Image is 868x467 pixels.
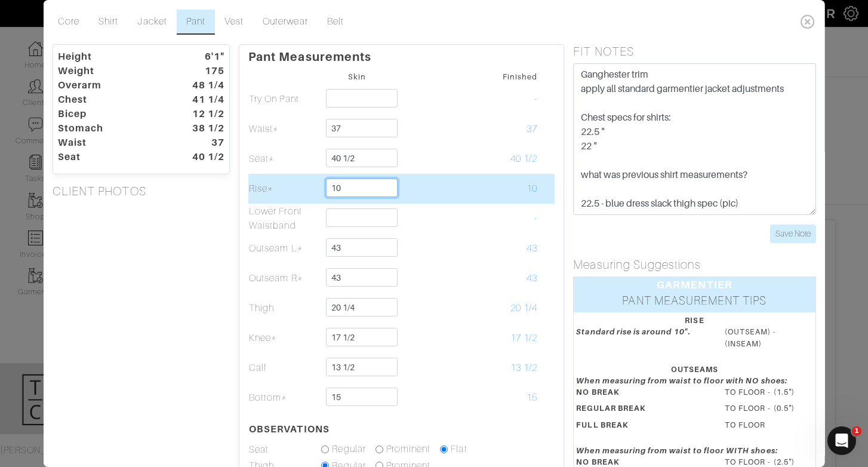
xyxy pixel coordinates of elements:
td: Calf [248,353,321,383]
td: Seat* [248,144,321,174]
a: Core [48,10,89,35]
dt: Bicep [49,107,172,121]
span: 13 1/2 [510,362,537,373]
h5: Measuring Suggestions [573,257,815,272]
a: Shirt [89,10,128,35]
em: Standard rise is around 10". [576,327,690,336]
small: Finished [503,72,537,81]
span: 10 [527,183,537,194]
td: Waist* [248,114,321,144]
label: Prominent [386,442,430,456]
dt: Chest [49,93,172,107]
dt: 48 1/4 [172,78,233,93]
a: Vest [215,10,253,35]
em: When measuring from waist to floor WITH shoes: [576,446,777,455]
dt: Waist [49,136,172,150]
span: 1 [852,426,861,436]
td: Try On Pant [248,84,321,114]
dt: Stomach [49,121,172,136]
dt: Height [49,50,172,64]
span: 17 1/2 [510,333,537,343]
label: Regular [332,442,365,456]
td: Bottom* [248,383,321,413]
textarea: Ganghester trim apply all standard garmentier jacket adjustments Chest specs for shirts: 22.5 " 2... [573,63,815,215]
span: 15 [527,392,537,403]
span: - [534,213,537,224]
dt: 6'1" [172,50,233,64]
div: GARMENTIER [574,277,815,293]
td: Outseam L* [248,233,321,263]
dt: Weight [49,64,172,78]
td: Knee* [248,323,321,353]
dt: 12 1/2 [172,107,233,121]
dd: TO FLOOR [716,419,822,431]
h5: CLIENT PHOTOS [53,184,230,198]
td: Outseam R* [248,263,321,293]
div: RISE [576,315,812,326]
span: - [534,94,537,105]
span: 43 [527,243,537,254]
span: 40 1/2 [510,153,537,164]
dt: 38 1/2 [172,121,233,136]
dt: Seat [49,150,172,164]
label: Flat [451,442,467,456]
dd: (OUTSEAM) - (INSEAM) [716,326,822,349]
a: Outerwear [253,10,317,35]
span: 43 [527,273,537,284]
em: When measuring from waist to floor with NO shoes: [576,376,787,385]
span: 20 1/4 [510,303,537,314]
a: Pant [176,10,214,35]
dd: TO FLOOR - (1.5") [716,386,822,398]
h5: FIT NOTES [573,44,815,59]
div: PANT MEASUREMENT TIPS [574,293,815,312]
div: OUTSEAMS [576,364,812,375]
dt: REGULAR BREAK [567,403,716,419]
dt: 41 1/4 [172,93,233,107]
dt: 175 [172,64,233,78]
a: Jacket [128,10,176,35]
dt: NO BREAK [567,386,716,403]
input: Save Note [769,225,815,243]
small: Skin [348,72,365,81]
th: OBSERVATIONS [248,413,321,441]
a: Belt [317,10,353,35]
td: Seat [248,441,321,458]
iframe: Intercom live chat [827,426,856,455]
dt: FULL BREAK [567,419,716,435]
dt: Overarm [49,78,172,93]
td: Thigh [248,293,321,323]
td: Rise* [248,174,321,204]
dt: 40 1/2 [172,150,233,164]
span: 37 [527,124,537,134]
p: Pant Measurements [248,45,555,64]
dd: TO FLOOR - (0.5") [716,403,822,414]
td: Lower Front Waistband [248,204,321,233]
dt: 37 [172,136,233,150]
